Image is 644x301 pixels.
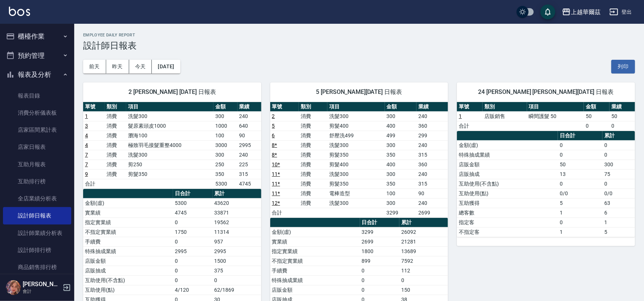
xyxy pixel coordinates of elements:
td: 0 [558,179,602,189]
th: 業績 [416,102,448,112]
td: 315 [416,150,448,160]
span: 24 [PERSON_NAME] [PERSON_NAME][DATE] 日報表 [466,88,626,96]
a: 互助排行榜 [3,173,71,190]
td: 合計 [457,121,483,131]
td: 240 [416,198,448,208]
td: 3299 [360,227,400,237]
th: 項目 [126,102,213,112]
span: 2 [PERSON_NAME] [DATE] 日報表 [92,88,252,96]
table: a dense table [270,102,448,218]
td: 360 [416,160,448,169]
p: 會計 [23,288,61,295]
td: 0 [360,266,400,275]
th: 單號 [83,102,105,112]
th: 累計 [399,218,448,228]
td: 消費 [299,198,327,208]
td: 299 [416,131,448,140]
td: 90 [238,131,261,140]
td: 0/0 [558,189,602,198]
th: 累計 [213,189,261,199]
td: 0 [609,121,635,131]
a: 9 [85,171,88,177]
button: 前天 [83,60,106,73]
td: 消費 [105,131,126,140]
td: 0 [360,285,400,295]
th: 日合計 [360,218,400,228]
th: 金額 [213,102,237,112]
td: 0 [360,275,400,285]
a: 3 [85,123,88,129]
td: 1000 [213,121,237,131]
td: 消費 [105,150,126,160]
td: 50 [558,160,602,169]
td: 店販銷售 [483,111,527,121]
img: Person [6,280,21,295]
table: a dense table [457,102,635,131]
a: 2 [272,113,275,119]
td: 300 [385,198,416,208]
td: 100 [385,189,416,198]
td: 互助使用(點) [83,285,173,295]
td: 5 [602,227,635,237]
td: 互助使用(點) [457,189,558,198]
button: 櫃檯作業 [3,27,71,46]
td: 43620 [213,198,261,208]
th: 項目 [327,102,385,112]
td: 特殊抽成業績 [83,246,173,256]
td: 13 [558,169,602,179]
td: 0 [558,140,602,150]
td: 店販抽成 [83,266,173,275]
th: 金額 [385,102,416,112]
td: 7592 [399,256,448,266]
td: 33871 [213,208,261,217]
td: 0 [173,237,213,246]
td: 1 [558,227,602,237]
a: 消費分析儀表板 [3,104,71,121]
a: 報表目錄 [3,87,71,104]
td: 髮原素頭皮1000 [126,121,213,131]
th: 單號 [270,102,299,112]
td: 62/1869 [213,285,261,295]
th: 類別 [483,102,527,112]
td: 225 [238,160,261,169]
td: 400 [385,160,416,169]
td: 2995 [238,140,261,150]
td: 300 [213,111,237,121]
td: 店販金額 [270,285,360,295]
td: 21281 [399,237,448,246]
td: 實業績 [83,208,173,217]
td: 100 [213,131,237,140]
td: 店販金額 [83,256,173,266]
button: [DATE] [152,60,180,73]
td: 240 [416,111,448,121]
a: 5 [272,123,275,129]
td: 1800 [360,246,400,256]
td: 1750 [173,227,213,237]
td: 957 [213,237,261,246]
td: 13689 [399,246,448,256]
td: 6 [602,208,635,217]
td: 300 [385,169,416,179]
h2: Employee Daily Report [83,33,635,37]
img: Logo [9,7,30,16]
td: 63 [602,198,635,208]
a: 4 [85,132,88,138]
td: 240 [238,150,261,160]
td: 350 [385,179,416,189]
td: 剪髮350 [327,150,385,160]
a: 店家區間累計表 [3,121,71,138]
td: 4745 [173,208,213,217]
td: 舒壓洗499 [327,131,385,140]
td: 互助獲得 [457,198,558,208]
td: 300 [385,140,416,150]
td: 互助使用(不含點) [83,275,173,285]
td: 瞬間護髮 50 [527,111,584,121]
td: 240 [238,111,261,121]
td: 消費 [105,160,126,169]
td: 洗髮300 [126,111,213,121]
th: 日合計 [558,131,602,141]
span: 5 [PERSON_NAME][DATE] 日報表 [279,88,439,96]
td: 洗髮300 [327,169,385,179]
a: 4 [85,142,88,148]
td: 0 [602,140,635,150]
